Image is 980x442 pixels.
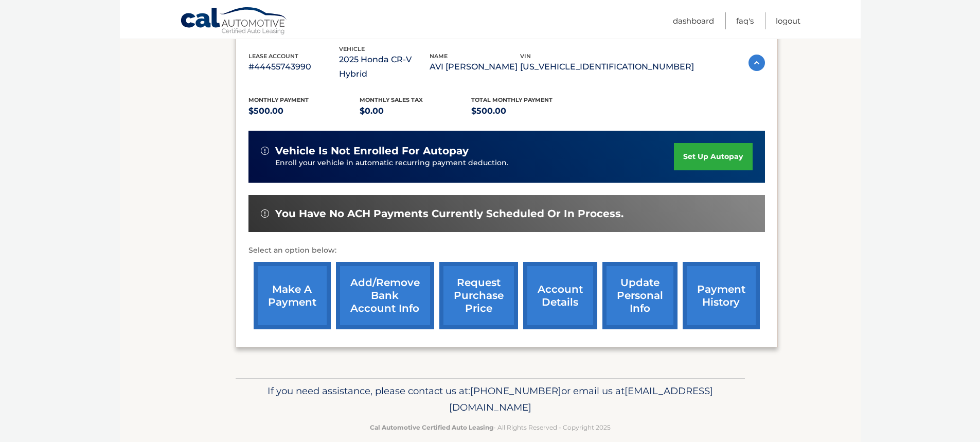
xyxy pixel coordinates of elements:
[449,385,713,413] span: [EMAIL_ADDRESS][DOMAIN_NAME]
[430,60,520,74] p: AVI [PERSON_NAME]
[520,52,531,60] span: vin
[520,60,694,74] p: [US_VEHICLE_IDENTIFICATION_NUMBER]
[254,262,331,329] a: make a payment
[339,45,365,52] span: vehicle
[248,96,309,103] span: Monthly Payment
[776,12,800,29] a: Logout
[261,209,269,218] img: alert-white.svg
[683,262,760,329] a: payment history
[360,96,423,103] span: Monthly sales Tax
[242,422,738,433] p: - All Rights Reserved - Copyright 2025
[261,147,269,155] img: alert-white.svg
[336,262,434,329] a: Add/Remove bank account info
[275,145,469,157] span: vehicle is not enrolled for autopay
[360,104,471,118] p: $0.00
[248,60,339,74] p: #44455743990
[370,423,493,431] strong: Cal Automotive Certified Auto Leasing
[339,52,430,81] p: 2025 Honda CR-V Hybrid
[430,52,448,60] span: name
[736,12,754,29] a: FAQ's
[439,262,518,329] a: request purchase price
[674,143,752,170] a: set up autopay
[523,262,597,329] a: account details
[242,383,738,416] p: If you need assistance, please contact us at: or email us at
[471,104,583,118] p: $500.00
[275,207,623,220] span: You have no ACH payments currently scheduled or in process.
[470,385,561,397] span: [PHONE_NUMBER]
[602,262,678,329] a: update personal info
[673,12,714,29] a: Dashboard
[471,96,553,103] span: Total Monthly Payment
[248,244,765,257] p: Select an option below:
[248,52,298,60] span: lease account
[248,104,360,118] p: $500.00
[749,55,765,71] img: accordion-active.svg
[180,7,288,37] a: Cal Automotive
[275,157,674,169] p: Enroll your vehicle in automatic recurring payment deduction.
